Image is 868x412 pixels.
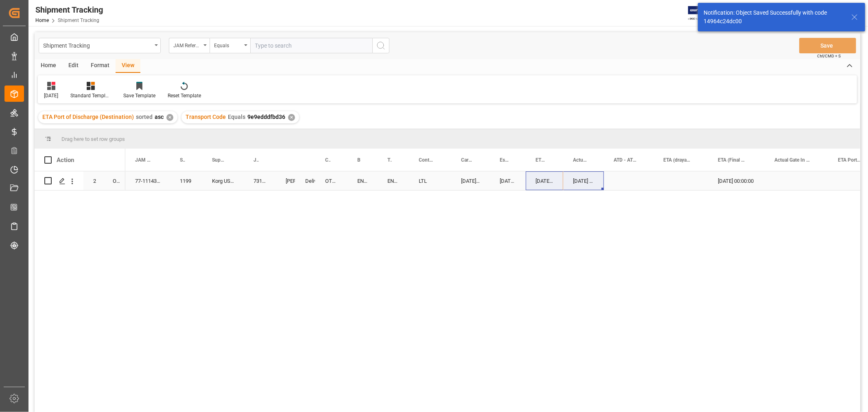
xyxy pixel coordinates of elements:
[325,157,330,163] span: Carrier/ Forwarder Name
[526,171,563,190] div: [DATE] 00:00:00
[708,171,765,190] div: [DATE] 00:00:00
[62,59,85,73] div: Edit
[688,6,716,20] img: Exertis%20JAM%20-%20Email%20Logo.jpg_1722504956.jpg
[817,53,841,59] span: Ctrl/CMD + S
[116,59,140,73] div: View
[461,157,473,163] span: Cargo Ready Date (Origin)
[387,157,392,163] span: Tracking Number
[180,157,185,163] span: Supplier Number
[718,157,748,163] span: ETA (Final Delivery Location)
[85,59,116,73] div: Format
[409,171,451,190] div: LTL
[663,157,691,163] span: ETA (drayage)
[202,171,244,190] div: Korg USA Inc. (Korg YEN)
[250,38,372,53] input: Type to search
[136,114,153,120] span: sorted
[155,114,164,120] span: asc
[212,157,227,163] span: Supplier Full Name
[357,157,361,163] span: Booking Number
[536,157,546,163] span: ETD - ETS (Origin)
[166,114,173,121] div: ✕
[123,92,155,99] div: Save Template
[57,156,74,164] div: Action
[70,92,111,99] div: Standard Templates
[43,40,152,50] div: Shipment Tracking
[254,157,259,163] span: JAM Shipment Number
[573,157,587,163] span: Actual Pickup Date (Origin)
[169,38,210,53] button: open menu
[490,171,526,190] div: [DATE] 00:00:00
[247,114,285,120] span: 9e9edddfbd36
[186,114,226,120] span: Transport Code
[35,18,49,23] a: Home
[61,136,125,142] span: Drag here to set row groups
[168,92,201,99] div: Reset Template
[774,157,811,163] span: Actual Gate In POL
[173,40,201,49] div: JAM Reference Number
[838,157,861,163] span: ETA Port of Discharge (Destination)
[372,38,389,53] button: search button
[315,171,348,190] div: OTHERS
[288,114,295,121] div: ✕
[42,114,134,120] span: ETA Port of Discharge (Destination)
[244,171,276,190] div: 73134
[35,59,62,73] div: Home
[44,92,58,99] div: [DATE]
[135,157,153,163] span: JAM Reference Number
[83,171,103,190] div: 2
[214,40,242,49] div: Equals
[103,171,125,190] div: O5
[799,38,856,53] button: Save
[35,4,103,16] div: Shipment Tracking
[125,171,170,190] div: 77-11143-JP
[170,171,202,190] div: 1199
[228,114,245,120] span: Equals
[614,157,636,163] span: ATD - ATS (Origin)
[378,171,409,190] div: EN399914035JP
[419,157,434,163] span: Container Type
[704,9,844,26] div: Notification: Object Saved Successfully with code 14964c24dc00
[563,171,604,190] div: [DATE] 00:00:00
[451,171,490,190] div: [DATE] 00:00:00
[35,171,125,191] div: Press SPACE to select this row.
[39,38,161,53] button: open menu
[348,171,378,190] div: EN399914035JP
[210,38,250,53] button: open menu
[500,157,509,163] span: Estimated Pickup Date (Origin)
